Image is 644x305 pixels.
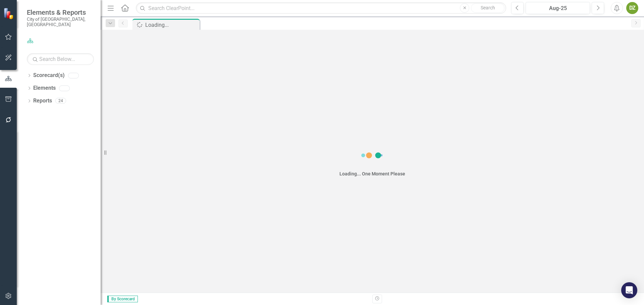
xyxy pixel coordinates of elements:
[528,4,588,12] div: Aug-25
[621,282,637,298] div: Open Intercom Messenger
[339,170,405,177] div: Loading... One Moment Please
[27,53,94,65] input: Search Below...
[33,84,56,92] a: Elements
[27,16,94,27] small: City of [GEOGRAPHIC_DATA], [GEOGRAPHIC_DATA]
[3,8,15,19] img: ClearPoint Strategy
[471,3,504,13] button: Search
[481,5,495,10] span: Search
[55,98,66,104] div: 24
[136,2,506,14] input: Search ClearPoint...
[33,72,65,79] a: Scorecard(s)
[626,2,638,14] button: DZ
[526,2,590,14] button: Aug-25
[107,296,138,302] span: By Scorecard
[27,8,94,16] span: Elements & Reports
[33,97,52,105] a: Reports
[145,21,198,29] div: Loading...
